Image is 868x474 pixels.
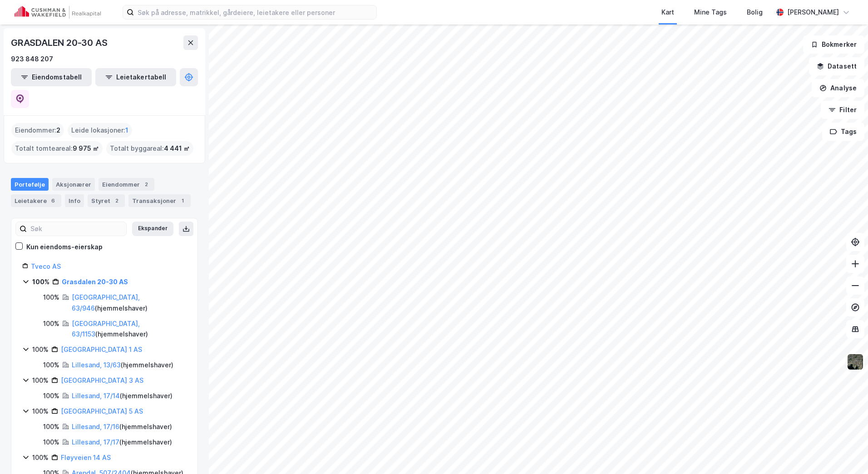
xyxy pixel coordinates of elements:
[61,407,143,415] a: [GEOGRAPHIC_DATA] 5 AS
[812,79,864,97] button: Analyse
[72,360,173,370] div: ( hjemmelshaver )
[847,353,864,370] img: 9k=
[747,7,763,18] div: Bolig
[803,35,864,54] button: Bokmerker
[809,57,864,75] button: Datasett
[11,123,64,138] div: Eiendommer :
[11,68,92,86] button: Eiendomstabell
[694,7,727,18] div: Mine Tags
[11,194,61,207] div: Leietakere
[65,194,84,207] div: Info
[31,262,61,270] a: Tveco AS
[128,194,191,207] div: Transaksjoner
[68,123,132,138] div: Leide lokasjoner :
[72,361,121,369] a: Lillesand, 13/63
[112,196,121,205] div: 2
[32,375,49,386] div: 100%
[95,68,176,86] button: Leietakertabell
[11,141,103,156] div: Totalt tomteareal :
[821,101,864,119] button: Filter
[72,392,120,400] a: Lillesand, 17/14
[43,437,59,448] div: 100%
[56,125,60,136] span: 2
[73,143,99,154] span: 9 975 ㎡
[27,222,126,236] input: Søk
[15,6,101,19] img: cushman-wakefield-realkapital-logo.202ea83816669bd177139c58696a8fa1.svg
[106,141,193,156] div: Totalt byggareal :
[661,7,674,18] div: Kart
[72,292,187,314] div: ( hjemmelshaver )
[61,376,143,384] a: [GEOGRAPHIC_DATA] 3 AS
[823,430,868,474] div: Kontrollprogram for chat
[43,390,59,401] div: 100%
[43,360,59,370] div: 100%
[164,143,190,154] span: 4 441 ㎡
[134,5,376,19] input: Søk på adresse, matrikkel, gårdeiere, leietakere eller personer
[11,178,49,191] div: Portefølje
[72,320,140,338] a: [GEOGRAPHIC_DATA], 63/1153
[43,421,59,432] div: 100%
[32,276,49,287] div: 100%
[52,178,95,191] div: Aksjonærer
[72,438,119,446] a: Lillesand, 17/17
[72,293,140,312] a: [GEOGRAPHIC_DATA], 63/946
[11,54,53,64] div: 923 848 207
[32,406,49,417] div: 100%
[62,278,128,286] a: Grasdalen 20-30 AS
[72,421,172,432] div: ( hjemmelshaver )
[32,452,49,463] div: 100%
[43,318,59,329] div: 100%
[43,292,59,303] div: 100%
[72,437,172,448] div: ( hjemmelshaver )
[823,430,868,474] iframe: Chat Widget
[61,346,142,353] a: [GEOGRAPHIC_DATA] 1 AS
[72,423,119,430] a: Lillesand, 17/16
[178,196,187,205] div: 1
[61,454,111,461] a: Fløyveien 14 AS
[49,196,58,205] div: 6
[125,125,128,136] span: 1
[88,194,125,207] div: Styret
[32,344,49,355] div: 100%
[72,318,187,340] div: ( hjemmelshaver )
[787,7,839,18] div: [PERSON_NAME]
[822,123,864,141] button: Tags
[72,390,173,401] div: ( hjemmelshaver )
[99,178,154,191] div: Eiendommer
[132,222,173,236] button: Ekspander
[142,180,151,189] div: 2
[26,242,103,252] div: Kun eiendoms-eierskap
[11,35,109,50] div: GRASDALEN 20-30 AS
